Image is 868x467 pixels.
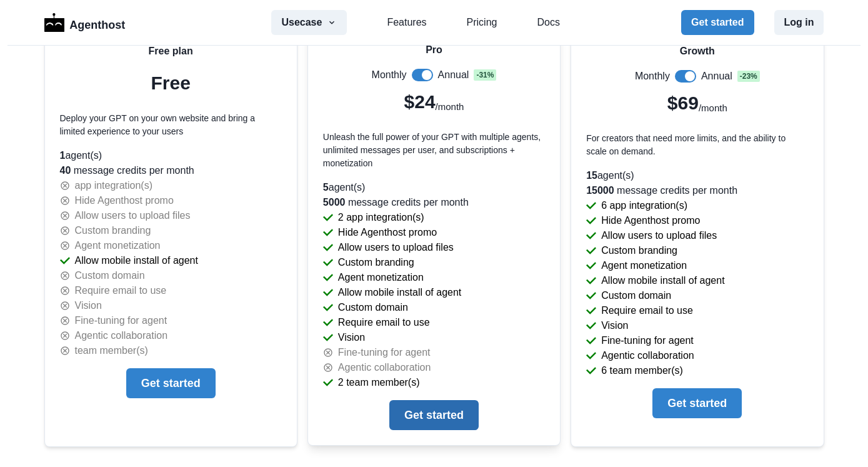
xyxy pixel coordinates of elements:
p: Agent monetization [601,258,687,273]
p: app integration(s) [75,178,153,193]
p: Allow users to upload files [75,208,191,223]
p: agent(s) [60,148,282,163]
p: Fine-tuning for agent [601,333,694,348]
span: - 23 % [737,71,760,82]
p: Allow users to upload files [601,228,717,243]
button: Get started [652,388,742,418]
p: Allow mobile install of agent [601,273,724,288]
p: $24 [404,88,436,116]
button: Get started [681,10,754,35]
a: LogoAgenthost [44,12,126,34]
p: Require email to use [75,283,167,298]
p: Deploy your GPT on your own website and bring a limited experience to your users [60,112,282,138]
p: team member(s) [75,343,148,358]
p: Agenthost [69,12,125,34]
p: Agentic collaboration [338,360,431,375]
p: Vision [75,298,102,313]
img: Logo [44,13,65,32]
button: Usecase [271,10,347,35]
p: Unleash the full power of your GPT with multiple agents, unlimited messages per user, and subscri... [323,131,545,170]
p: Custom domain [338,300,408,315]
p: Monthly [372,68,407,83]
p: 2 app integration(s) [338,210,424,225]
a: Pricing [467,15,497,30]
p: Allow mobile install of agent [338,285,461,300]
button: Get started [126,368,216,398]
p: Custom branding [338,255,414,270]
button: Get started [389,400,479,430]
p: Vision [601,318,628,333]
span: 15000 [586,185,614,196]
p: Agentic collaboration [75,328,168,343]
p: agent(s) [323,180,545,195]
p: For creators that need more limits, and the ability to scale on demand. [586,132,808,158]
p: $69 [667,89,699,117]
p: 2 team member(s) [338,375,420,390]
p: Custom branding [75,223,151,238]
p: /month [436,100,464,114]
p: Pro [426,43,442,58]
p: Agent monetization [75,238,161,253]
p: Require email to use [338,315,430,330]
p: Fine-tuning for agent [75,313,167,328]
p: Hide Agenthost promo [338,225,437,240]
p: Allow mobile install of agent [75,253,198,268]
p: Vision [338,330,365,345]
span: - 31 % [474,69,496,81]
a: Docs [537,15,559,30]
p: Hide Agenthost promo [601,213,700,228]
p: /month [699,101,727,116]
p: Free plan [149,44,193,59]
p: Allow users to upload files [338,240,454,255]
p: Require email to use [601,303,693,318]
p: Hide Agenthost promo [75,193,174,208]
span: 1 [60,150,66,161]
p: Free [151,69,190,97]
p: Growth [680,44,715,59]
p: 6 team member(s) [601,363,683,378]
p: Custom domain [601,288,671,303]
span: 40 [60,165,71,176]
p: Agentic collaboration [601,348,694,363]
p: Annual [438,68,469,83]
p: Monthly [635,69,670,84]
p: message credits per month [60,163,282,178]
p: Fine-tuning for agent [338,345,431,360]
p: agent(s) [586,168,808,183]
button: Log in [774,10,824,35]
span: 5 [323,182,329,193]
p: message credits per month [323,195,545,210]
p: Agent monetization [338,270,424,285]
p: Custom domain [75,268,145,283]
p: Annual [701,69,732,84]
p: Custom branding [601,243,677,258]
p: message credits per month [586,183,808,198]
a: Features [387,15,426,30]
span: 5000 [323,197,346,208]
p: 6 app integration(s) [601,198,687,213]
span: 15 [586,170,597,181]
